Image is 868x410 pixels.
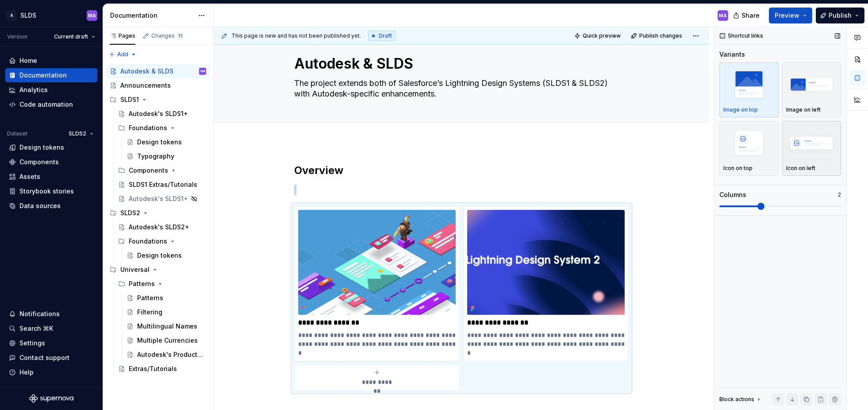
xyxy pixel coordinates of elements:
[572,30,625,42] button: Quick preview
[123,333,210,348] a: Multiple Currencies
[719,393,762,406] div: Block actions
[19,56,37,65] div: Home
[583,32,621,39] span: Quick preview
[723,127,775,159] img: placeholder
[29,394,73,403] svg: Supernova Logo
[7,33,27,40] div: Version
[106,64,210,78] a: Autodesk & SLDSMA
[106,263,210,277] div: Universal
[292,76,627,101] textarea: The project extends both of Salesforce’s Lightning Design Systems (SLDS1 & SLDS2) with Autodesk-s...
[786,127,837,159] img: placeholder
[137,308,162,317] div: Filtering
[129,109,188,118] div: Autodesk's SLDS1+
[5,199,97,213] a: Data sources
[137,152,174,161] div: Typography
[7,130,27,137] div: Dataset
[838,191,841,198] p: 2
[782,121,841,176] button: placeholderIcon on left
[292,53,627,74] textarea: Autodesk & SLDS
[115,220,210,234] a: Autodesk's SLDS2+
[123,135,210,149] a: Design tokens
[5,155,97,169] a: Components
[137,294,163,302] div: Patterns
[19,158,59,166] div: Components
[129,237,167,246] div: Foundations
[786,165,815,172] p: Icon on left
[719,62,779,117] button: placeholderImage on top
[298,210,456,315] img: 6b5e330d-9dec-4177-b1ad-5a3bf7015d2c.png
[5,321,97,336] button: Search ⌘K
[5,351,97,365] button: Contact support
[88,12,96,19] div: MA
[6,10,17,21] div: A
[129,166,168,175] div: Components
[106,206,210,220] div: SLDS2
[137,350,204,359] div: Autodesk's Product Icons & Salesforce
[5,307,97,321] button: Notifications
[786,106,821,113] p: Image on left
[729,8,765,23] button: Share
[123,149,210,163] a: Typography
[19,368,34,377] div: Help
[54,33,88,40] span: Current draft
[129,364,177,373] div: Extras/Tutorials
[106,93,210,107] div: SLDS1
[120,67,173,76] div: Autodesk & SLDS
[120,265,150,274] div: Universal
[19,85,48,94] div: Analytics
[5,54,97,68] a: Home
[5,140,97,155] a: Design tokens
[120,81,171,90] div: Announcements
[5,170,97,184] a: Assets
[769,8,812,23] button: Preview
[719,50,745,59] div: Variants
[120,209,140,217] div: SLDS2
[106,64,210,376] div: Page tree
[19,100,73,109] div: Code automation
[123,348,210,362] a: Autodesk's Product Icons & Salesforce
[115,234,210,248] div: Foundations
[115,277,210,291] div: Patterns
[786,68,837,101] img: placeholder
[719,190,746,199] div: Columns
[123,248,210,263] a: Design tokens
[115,178,210,192] a: SLDS1 Extras/Tutorials
[200,67,205,76] div: MA
[467,210,625,315] img: ae70c912-fdd9-458b-8c02-d7afded36f81.png
[2,6,101,25] button: ASLDSMA
[5,184,97,198] a: Storybook stories
[129,124,167,132] div: Foundations
[723,68,775,101] img: placeholder
[19,143,64,152] div: Design tokens
[19,201,61,210] div: Data sources
[137,322,197,331] div: Multilingual Names
[19,339,45,348] div: Settings
[137,336,198,345] div: Multiple Currencies
[50,31,99,43] button: Current draft
[775,11,799,20] span: Preview
[110,11,194,20] div: Documentation
[177,32,184,39] span: 11
[19,172,40,181] div: Assets
[19,71,67,80] div: Documentation
[115,107,210,121] a: Autodesk's SLDS1+
[123,291,210,305] a: Patterns
[120,95,139,104] div: SLDS1
[19,324,53,333] div: Search ⌘K
[639,32,682,39] span: Publish changes
[19,309,60,318] div: Notifications
[719,12,727,19] div: MA
[123,319,210,333] a: Multilingual Names
[115,163,210,178] div: Components
[20,11,36,20] div: SLDS
[115,121,210,135] div: Foundations
[106,78,210,93] a: Announcements
[19,187,74,196] div: Storybook stories
[723,106,758,113] p: Image on top
[19,353,69,362] div: Contact support
[117,51,128,58] span: Add
[65,128,97,140] button: SLDS2
[741,11,760,20] span: Share
[5,365,97,379] button: Help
